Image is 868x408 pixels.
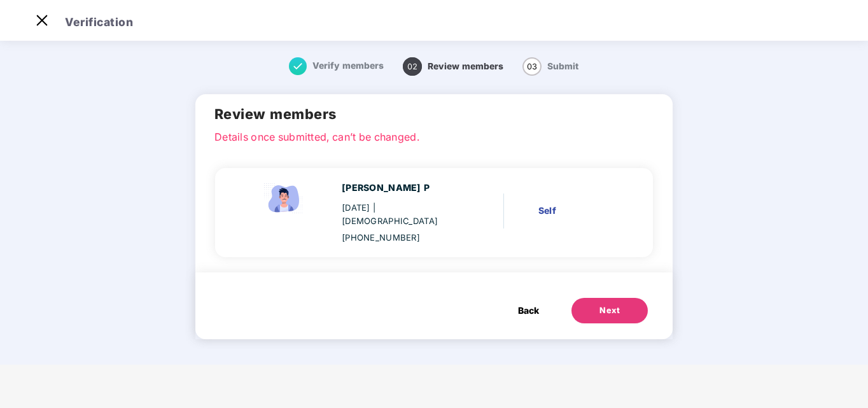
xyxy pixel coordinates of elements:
[342,181,459,195] div: [PERSON_NAME] P
[518,304,539,318] span: Back
[428,61,503,71] span: Review members
[214,104,654,125] h2: Review members
[342,202,438,226] span: | [DEMOGRAPHIC_DATA]
[289,57,307,75] img: svg+xml;base64,PHN2ZyB4bWxucz0iaHR0cDovL3d3dy53My5vcmcvMjAwMC9zdmciIHdpZHRoPSIxNiIgaGVpZ2h0PSIxNi...
[214,129,654,141] p: Details once submitted, can’t be changed.
[571,298,648,323] button: Next
[505,298,552,323] button: Back
[599,304,620,317] div: Next
[342,231,459,244] div: [PHONE_NUMBER]
[342,201,459,227] div: [DATE]
[312,60,384,71] span: Verify members
[522,57,542,76] span: 03
[403,57,422,76] span: 02
[538,204,615,218] div: Self
[259,181,310,216] img: svg+xml;base64,PHN2ZyBpZD0iRW1wbG95ZWVfbWFsZSIgeG1sbnM9Imh0dHA6Ly93d3cudzMub3JnLzIwMDAvc3ZnIiB3aW...
[547,61,578,71] span: Submit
